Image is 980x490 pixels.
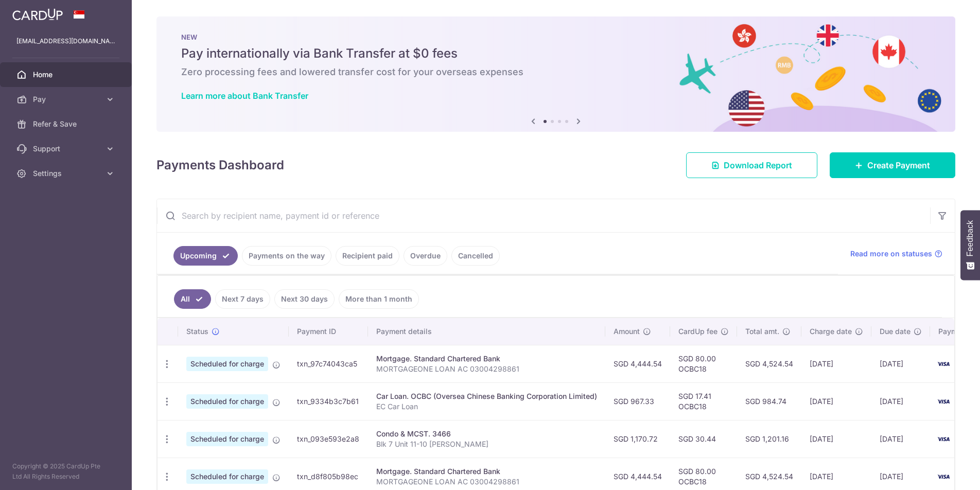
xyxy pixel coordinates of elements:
td: [DATE] [801,382,871,420]
div: Car Loan. OCBC (Oversea Chinese Banking Corporation Limited) [376,391,597,401]
p: MORTGAGEONE LOAN AC 03004298861 [376,364,597,374]
h6: Zero processing fees and lowered transfer cost for your overseas expenses [181,66,931,78]
a: Download Report [686,152,817,178]
div: Mortgage. Standard Chartered Bank [376,354,597,364]
span: Scheduled for charge [186,394,268,409]
span: Scheduled for charge [186,357,268,371]
td: [DATE] [871,420,930,458]
td: [DATE] [801,345,871,382]
a: Recipient paid [336,246,399,266]
td: txn_9334b3c7b61 [289,382,368,420]
a: Overdue [404,246,447,266]
td: SGD 984.74 [737,382,801,420]
td: SGD 967.33 [605,382,670,420]
span: Total amt. [745,326,779,337]
a: More than 1 month [339,289,419,309]
a: Upcoming [173,246,238,266]
td: SGD 4,524.54 [737,345,801,382]
img: CardUp [12,8,63,21]
p: Blk 7 Unit 11-10 [PERSON_NAME] [376,439,597,449]
a: Learn more about Bank Transfer [181,91,308,101]
td: SGD 17.41 OCBC18 [670,382,737,420]
td: txn_093e593e2a8 [289,420,368,458]
img: Bank Card [933,395,954,408]
span: Feedback [966,220,975,256]
th: Payment ID [289,318,368,345]
td: txn_97c74043ca5 [289,345,368,382]
span: Home [33,69,101,80]
span: Settings [33,168,101,179]
td: SGD 4,444.54 [605,345,670,382]
img: Bank Card [933,358,954,370]
div: Condo & MCST. 3466 [376,429,597,439]
p: [EMAIL_ADDRESS][DOMAIN_NAME] [16,36,115,46]
span: Scheduled for charge [186,469,268,484]
td: [DATE] [801,420,871,458]
td: SGD 1,201.16 [737,420,801,458]
a: Cancelled [451,246,500,266]
span: Status [186,326,208,337]
span: Refer & Save [33,119,101,129]
span: Scheduled for charge [186,432,268,446]
a: All [174,289,211,309]
span: CardUp fee [678,326,717,337]
td: SGD 30.44 [670,420,737,458]
span: Download Report [724,159,792,171]
p: NEW [181,33,931,41]
span: Amount [614,326,640,337]
span: Read more on statuses [850,249,932,259]
a: Next 30 days [274,289,335,309]
input: Search by recipient name, payment id or reference [157,199,930,232]
img: Bank transfer banner [156,16,955,132]
span: Due date [880,326,911,337]
span: Charge date [810,326,852,337]
a: Read more on statuses [850,249,942,259]
td: SGD 80.00 OCBC18 [670,345,737,382]
a: Next 7 days [215,289,270,309]
img: Bank Card [933,433,954,445]
td: SGD 1,170.72 [605,420,670,458]
h4: Payments Dashboard [156,156,284,174]
span: Pay [33,94,101,104]
div: Mortgage. Standard Chartered Bank [376,466,597,477]
td: [DATE] [871,382,930,420]
img: Bank Card [933,470,954,483]
p: MORTGAGEONE LOAN AC 03004298861 [376,477,597,487]
td: [DATE] [871,345,930,382]
button: Feedback - Show survey [960,210,980,280]
span: Support [33,144,101,154]
h5: Pay internationally via Bank Transfer at $0 fees [181,45,931,62]
a: Payments on the way [242,246,331,266]
span: Create Payment [867,159,930,171]
a: Create Payment [830,152,955,178]
p: EC Car Loan [376,401,597,412]
th: Payment details [368,318,605,345]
